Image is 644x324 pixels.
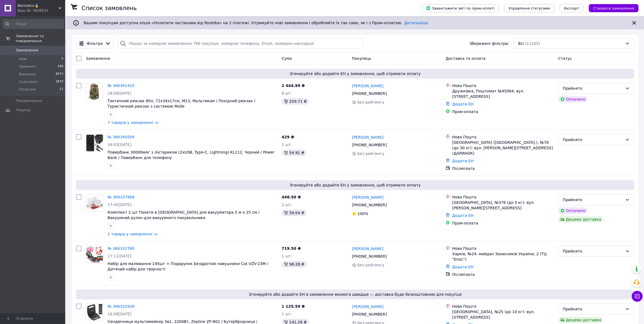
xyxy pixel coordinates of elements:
a: Додати ЕН [452,159,474,163]
span: Фільтри [87,41,103,46]
div: [PHONE_NUMBER] [351,201,388,209]
span: 188 [58,64,63,69]
input: Пошук [3,19,64,29]
span: Без рейтингу [357,263,384,267]
span: Виконані [19,72,36,77]
div: Нова Пошта [452,83,554,88]
span: Замовлення та повідомлення [16,34,65,43]
span: 719.50 ₴ [282,246,301,251]
a: 2 товара у замовленні [108,232,152,236]
span: Покупець [352,56,371,61]
div: Нова Пошта [452,194,554,200]
div: Нова Пошта [452,134,554,140]
span: Без рейтингу [357,151,384,156]
button: Управління статусами [504,4,554,12]
span: 1 шт. [282,312,292,316]
div: Пром-оплата [452,220,554,226]
a: Створити замовлення [583,6,639,10]
div: 259.71 ₴ [282,98,309,105]
span: 8073 [56,72,63,77]
span: Доставка та оплата [446,56,486,61]
a: [PERSON_NAME] [352,83,384,89]
input: Пошук за номером замовлення, ПІБ покупця, номером телефону, Email, номером накладної [118,38,363,49]
div: Харків, №24: майдан Захисників України, 2 (ТЦ "Епос") [452,251,554,262]
img: Фото товару [86,83,103,100]
span: 1 шт. [282,142,292,147]
a: Фото товару [86,246,103,263]
span: 448.50 ₴ [282,195,301,199]
span: Без рейтингу [357,100,384,104]
div: 54.91 ₴ [282,149,306,156]
a: № 366332760 [108,246,134,251]
span: 0 [61,57,63,61]
span: Нові [19,57,27,61]
span: Згенеруйте або додайте ЕН у замовлення, щоб отримати оплату [78,182,632,188]
a: Повербанк 30000мАг з ліхтариком (2хUSB, Type-C, Lightning) KL112, Чорний / Power Bank / Павербанк... [108,150,275,160]
a: Додати ЕН [452,213,474,218]
span: 17:45[DATE] [108,202,131,207]
span: Згенеруйте або додайте ЕН в замовлення якомога швидше — доставка буде безкоштовною для покупця [78,292,632,297]
div: [PHONE_NUMBER] [351,141,388,149]
span: 11 [59,87,63,92]
span: 2 444.99 ₴ [282,83,305,88]
a: № 366322939 [108,304,134,309]
div: [GEOGRAPHIC_DATA], №25 (до 10 кг): вул. [STREET_ADDRESS] [452,309,554,320]
div: Прийнято [563,306,623,312]
span: Збережені фільтри: [469,41,509,46]
div: Оплачено [558,96,588,102]
span: 8 шт. [282,91,292,95]
span: 16:08[DATE] [108,312,131,316]
span: Замовлення [86,56,110,61]
span: (11105) [525,41,540,46]
h1: Список замовлень [81,5,137,11]
a: Комплект 2 шт Пакети в [GEOGRAPHIC_DATA] для вакууматора 5 м х 25 см / Вакуумний рулон для вакуум... [108,210,260,220]
a: Фото товару [86,304,103,321]
div: Нова Пошта [452,304,554,309]
div: Оплачено [558,207,588,214]
div: Прийнято [563,85,623,91]
span: 2833 [56,79,63,84]
a: Тактичний рюкзак 80л, 72х34х17см, М13, Мультикам / Похідний рюкзак / Туристичний рюкзак з системо... [108,99,255,108]
div: 98.28 ₴ [282,261,306,267]
span: Всі [518,41,524,46]
div: Ваш ID: 3926531 [18,8,65,13]
span: Оплачені [19,87,36,92]
a: Детальніше [404,21,428,25]
span: Експорт [564,6,579,10]
a: [PERSON_NAME] [352,135,384,140]
a: № 366341410 [108,83,134,88]
div: [PHONE_NUMBER] [351,253,388,260]
span: Згенеруйте або додайте ЕН у замовлення, щоб отримати оплату [78,71,632,76]
span: Створити замовлення [593,6,634,10]
div: Нова Пошта [452,246,554,251]
div: [PHONE_NUMBER] [351,90,388,97]
span: 429 ₴ [282,135,294,139]
span: 17:11[DATE] [108,254,131,258]
a: Додати ЕН [452,102,474,106]
span: 100% [357,211,368,216]
div: [GEOGRAPHIC_DATA], №376 (до 5 кг): вул. [PERSON_NAME][STREET_ADDRESS] [452,200,554,211]
span: Повідомлення [16,98,42,103]
div: Прийнято [563,197,623,203]
a: № 366337868 [108,195,134,199]
span: 18:09[DATE] [108,91,131,95]
span: Набір для малювання 145шт + Подарунок Бездротові навушники Cat VZV-23M / Дитячий набір для творчості [108,261,268,271]
a: Фото товару [86,194,103,212]
div: Післяплата [452,272,554,277]
a: [PERSON_NAME] [352,195,384,200]
button: Завантажити звіт по пром-оплаті [422,4,499,12]
img: Фото товару [86,304,103,321]
a: Додати ЕН [452,265,474,269]
div: Післяплата [452,166,554,171]
span: Замовлення [16,48,38,53]
div: Прийнято [563,137,623,143]
a: [PERSON_NAME] [352,304,384,309]
div: Дружківка, Поштомат №45064: вул. [STREET_ADDRESS] [452,88,554,99]
div: Пром-оплата [452,109,554,114]
span: 2 шт. [282,202,292,207]
div: Дешева доставка [558,216,603,223]
span: Покупці [16,108,30,113]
